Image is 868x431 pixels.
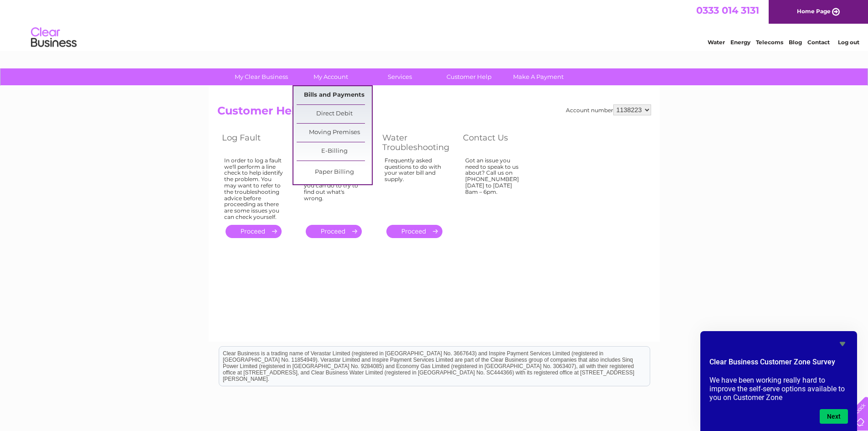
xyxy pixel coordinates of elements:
div: If you're having problems with your phone there are some simple checks you can do to try to find ... [304,157,364,217]
th: Log Fault [217,130,297,155]
div: Frequently asked questions to do with your water bill and supply. [385,157,445,217]
a: Bills and Payments [297,86,372,104]
a: My Clear Business [224,68,299,85]
h2: Clear Business Customer Zone Survey [709,357,848,372]
div: Clear Business is a trading name of Verastar Limited (registered in [GEOGRAPHIC_DATA] No. 3667643... [219,5,650,44]
a: Services [362,68,437,85]
a: . [386,225,442,238]
a: Contact [807,39,830,46]
a: Energy [730,39,750,46]
a: E-Billing [297,142,372,161]
a: Blog [789,39,802,46]
div: Account number [566,104,651,115]
a: Telecoms [756,39,783,46]
div: In order to log a fault we'll perform a line check to help identify the problem. You may want to ... [224,157,283,220]
a: Make A Payment [501,68,576,85]
a: Customer Help [431,68,507,85]
img: logo.png [31,24,77,52]
th: Water Troubleshooting [378,130,458,155]
a: My Account [293,68,368,85]
a: . [226,225,282,238]
a: 0333 014 3131 [696,5,759,16]
a: Water [708,39,725,46]
h2: Customer Help [217,104,651,122]
div: Clear Business Customer Zone Survey [709,338,848,424]
p: We have been working really hard to improve the self-serve options available to you on Customer Zone [709,376,848,402]
a: Paper Billing [297,163,372,182]
div: Got an issue you need to speak to us about? Call us on [PHONE_NUMBER] [DATE] to [DATE] 8am – 6pm. [465,157,524,217]
a: Moving Premises [297,124,372,142]
a: Direct Debit [297,105,372,123]
button: Hide survey [837,338,848,349]
button: Next question [820,409,848,424]
a: Log out [838,39,859,46]
th: Contact Us [458,130,538,155]
a: . [306,225,362,238]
